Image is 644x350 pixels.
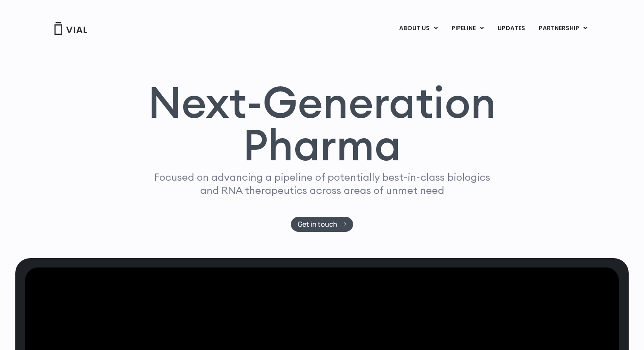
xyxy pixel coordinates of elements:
a: ABOUT USMenu Toggle [392,21,444,36]
p: Focused on advancing a pipeline of potentially best-in-class biologics and RNA therapeutics acros... [150,171,494,197]
img: Vial Logo [54,22,88,35]
h1: Next-Generation Pharma [138,81,506,167]
a: Get in touch [291,217,354,232]
a: UPDATES [491,21,532,36]
a: PIPELINEMenu Toggle [445,21,490,36]
span: Get in touch [298,221,337,228]
a: PARTNERSHIPMenu Toggle [532,21,594,36]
